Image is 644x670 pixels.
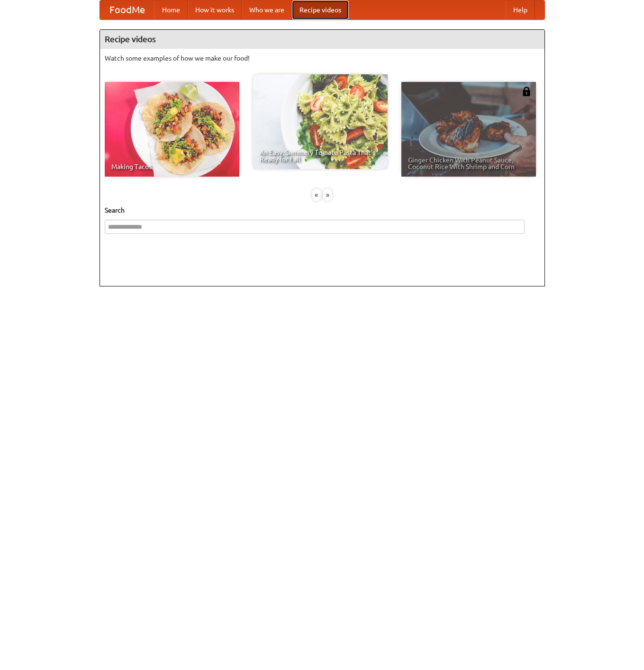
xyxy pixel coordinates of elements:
a: How it works [188,0,242,19]
span: An Easy, Summery Tomato Pasta That's Ready for Fall [260,149,381,162]
div: « [312,189,321,201]
h4: Recipe videos [100,30,544,49]
h5: Search [105,205,540,215]
a: FoodMe [100,0,154,19]
p: Watch some examples of how we make our food! [105,54,540,63]
a: Help [506,0,535,19]
a: Who we are [242,0,292,19]
a: Recipe videos [292,0,349,19]
div: » [323,189,332,201]
a: Home [154,0,188,19]
img: 483408.png [522,87,531,96]
a: An Easy, Summery Tomato Pasta That's Ready for Fall [253,74,388,169]
span: Making Tacos [111,163,233,170]
a: Making Tacos [105,82,239,177]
